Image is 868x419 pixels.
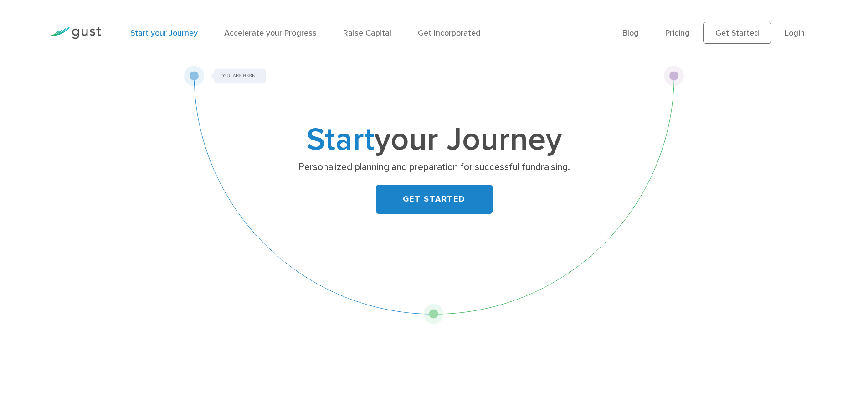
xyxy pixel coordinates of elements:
a: Get Started [703,22,771,44]
a: Raise Capital [343,28,391,38]
a: Blog [622,28,639,38]
img: Gust Logo [50,27,101,39]
span: Start [307,120,375,159]
a: Get Incorporated [418,28,481,38]
a: Pricing [665,28,690,38]
p: Personalized planning and preparation for successful fundraising. [257,161,611,174]
a: Login [785,28,805,38]
a: GET STARTED [376,185,493,214]
h1: your Journey [254,125,614,155]
a: Accelerate your Progress [224,28,317,38]
a: Start your Journey [130,28,198,38]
